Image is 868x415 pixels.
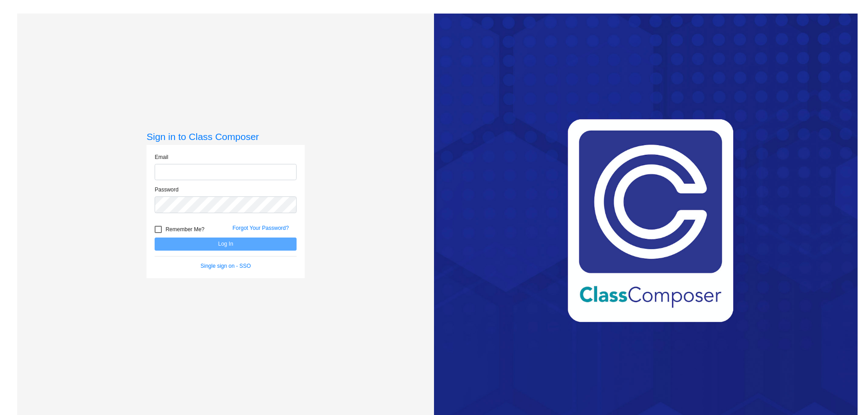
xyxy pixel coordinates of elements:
[155,153,168,161] label: Email
[165,224,204,235] span: Remember Me?
[155,186,179,194] label: Password
[232,225,289,231] a: Forgot Your Password?
[201,263,251,269] a: Single sign on - SSO
[155,238,297,251] button: Log In
[146,131,305,142] h3: Sign in to Class Composer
